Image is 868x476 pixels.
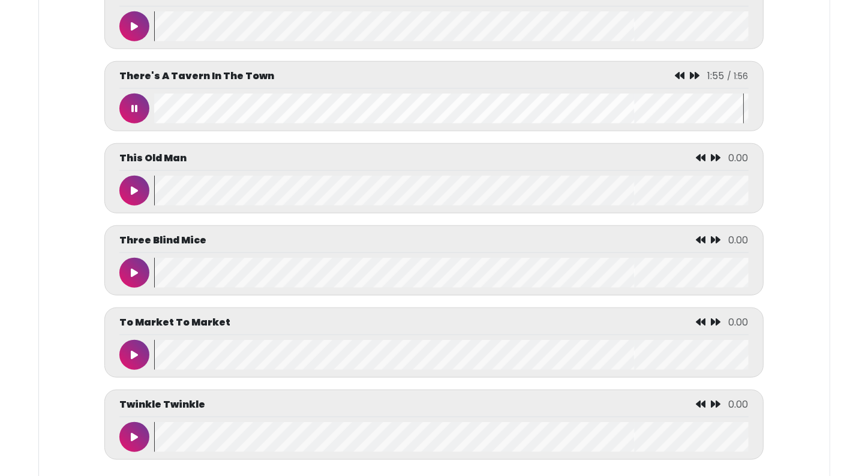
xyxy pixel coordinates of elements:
[729,315,749,329] span: 0.00
[119,69,274,83] p: There's A Tavern In The Town
[119,397,205,412] p: Twinkle Twinkle
[119,233,206,248] p: Three Blind Mice
[729,151,749,165] span: 0.00
[729,233,749,247] span: 0.00
[119,151,187,165] p: This Old Man
[729,397,749,411] span: 0.00
[119,315,230,330] p: To Market To Market
[708,69,725,83] span: 1:55
[728,70,749,82] span: / 1:56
